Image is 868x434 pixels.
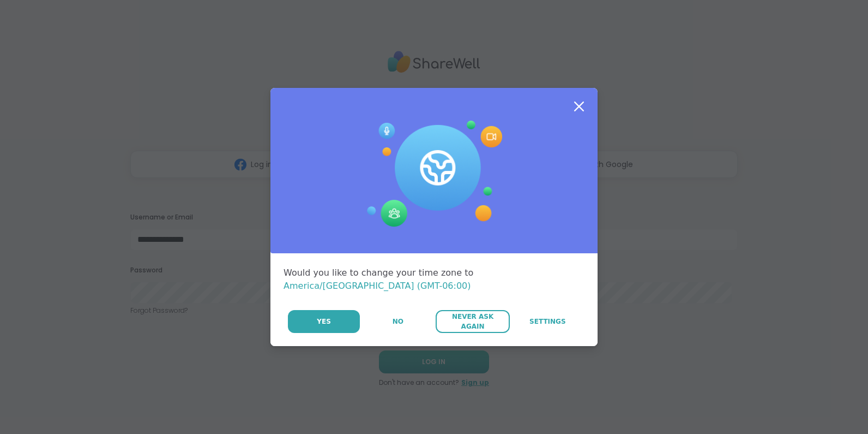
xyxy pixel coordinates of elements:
[284,266,584,293] div: Would you like to change your time zone to
[529,317,566,326] span: Settings
[366,121,502,228] img: Session Experience
[436,310,509,333] button: Never Ask Again
[511,310,584,333] a: Settings
[393,317,403,326] span: No
[317,317,331,326] span: Yes
[284,281,471,291] span: America/[GEOGRAPHIC_DATA] (GMT-06:00)
[361,310,435,333] button: No
[441,312,504,331] span: Never Ask Again
[288,310,360,333] button: Yes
